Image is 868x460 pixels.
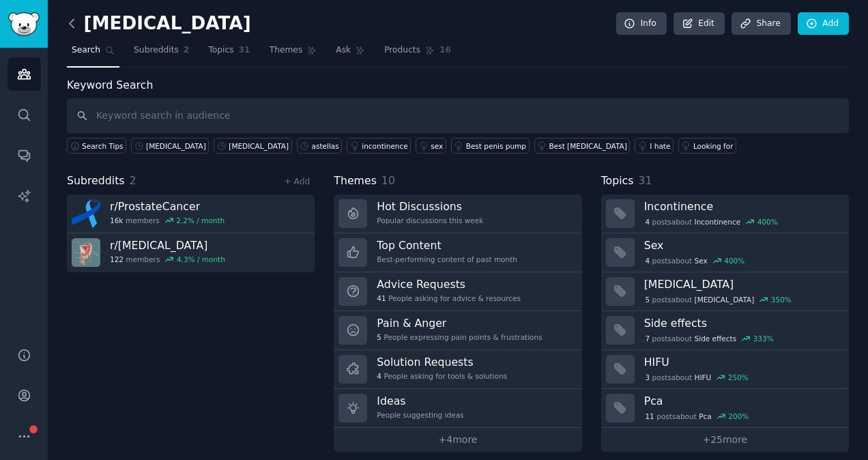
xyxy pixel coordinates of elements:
[334,428,581,452] a: +4more
[728,412,749,421] div: 200 %
[377,293,521,303] div: People asking for advice & resources
[362,141,407,151] div: incontinence
[67,233,315,272] a: r/[MEDICAL_DATA]122members4.3% / month
[377,394,463,408] h3: Ideas
[377,410,463,420] div: People suggesting ideas
[82,141,124,151] span: Search Tips
[644,394,839,408] h3: Pca
[645,295,650,304] span: 5
[72,238,100,267] img: Prostate_Cancer
[601,428,849,452] a: +25more
[334,311,581,350] a: Pain & Anger5People expressing pain points & frustrations
[377,371,381,381] span: 4
[67,13,251,35] h2: [MEDICAL_DATA]
[336,44,351,57] span: Ask
[601,311,849,350] a: Side effects7postsaboutSide effects333%
[377,277,521,291] h3: Advice Requests
[693,141,734,151] div: Looking for
[110,255,124,264] span: 122
[732,12,790,35] a: Share
[284,177,310,186] a: + Add
[67,173,125,190] span: Subreddits
[334,272,581,311] a: Advice Requests41People asking for advice & resources
[416,138,446,154] a: sex
[645,373,650,382] span: 3
[644,255,746,267] div: post s about
[644,316,839,330] h3: Side effects
[334,350,581,389] a: Solution Requests4People asking for tools & solutions
[601,389,849,428] a: Pca11postsaboutPca200%
[67,78,153,91] label: Keyword Search
[601,350,849,389] a: HIFU3postsaboutHIFU250%
[377,332,381,342] span: 5
[771,295,792,304] div: 350 %
[644,277,839,291] h3: [MEDICAL_DATA]
[129,40,194,68] a: Subreddits2
[270,44,303,57] span: Themes
[601,173,634,190] span: Topics
[377,293,386,303] span: 41
[110,238,225,253] h3: r/ [MEDICAL_DATA]
[695,373,712,382] span: HIFU
[334,173,377,190] span: Themes
[381,174,395,187] span: 10
[297,138,343,154] a: astellas
[644,371,750,384] div: post s about
[645,256,650,265] span: 4
[203,40,255,68] a: Topics31
[131,138,209,154] a: [MEDICAL_DATA]
[753,334,774,343] div: 333 %
[678,138,736,154] a: Looking for
[176,216,225,225] div: 2.2 % / month
[466,141,526,151] div: Best penis pump
[601,272,849,311] a: [MEDICAL_DATA]5postsabout[MEDICAL_DATA]350%
[635,138,674,154] a: I hate
[67,138,126,154] button: Search Tips
[724,256,744,265] div: 400 %
[377,216,483,225] div: Popular discussions this week
[110,255,225,264] div: members
[695,256,708,265] span: Sex
[645,334,650,343] span: 7
[312,141,339,151] div: astellas
[616,12,667,35] a: Info
[67,195,315,233] a: r/ProstateCancer16kmembers2.2% / month
[377,332,542,342] div: People expressing pain points & frustrations
[695,217,741,227] span: Incontinence
[644,199,839,214] h3: Incontinence
[644,216,779,228] div: post s about
[72,199,100,228] img: ProstateCancer
[451,138,530,154] a: Best penis pump
[334,389,581,428] a: IdeasPeople suggesting ideas
[72,44,100,57] span: Search
[110,216,123,225] span: 16k
[644,410,750,422] div: post s about
[67,98,849,133] input: Keyword search in audience
[699,412,712,421] span: Pca
[134,44,179,57] span: Subreddits
[674,12,725,35] a: Edit
[644,332,775,345] div: post s about
[644,238,839,253] h3: Sex
[110,216,225,225] div: members
[334,195,581,233] a: Hot DiscussionsPopular discussions this week
[377,355,507,369] h3: Solution Requests
[728,373,749,382] div: 250 %
[695,295,755,304] span: [MEDICAL_DATA]
[601,195,849,233] a: Incontinence4postsaboutIncontinence400%
[265,40,322,68] a: Themes
[8,12,40,36] img: GummySearch logo
[377,371,507,381] div: People asking for tools & solutions
[379,40,456,68] a: Products16
[347,138,411,154] a: incontinence
[208,44,233,57] span: Topics
[645,412,654,421] span: 11
[229,141,289,151] div: [MEDICAL_DATA]
[549,141,627,151] div: Best [MEDICAL_DATA]
[130,174,136,187] span: 2
[798,12,849,35] a: Add
[334,233,581,272] a: Top ContentBest-performing content of past month
[534,138,631,154] a: Best [MEDICAL_DATA]
[184,44,190,57] span: 2
[384,44,420,57] span: Products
